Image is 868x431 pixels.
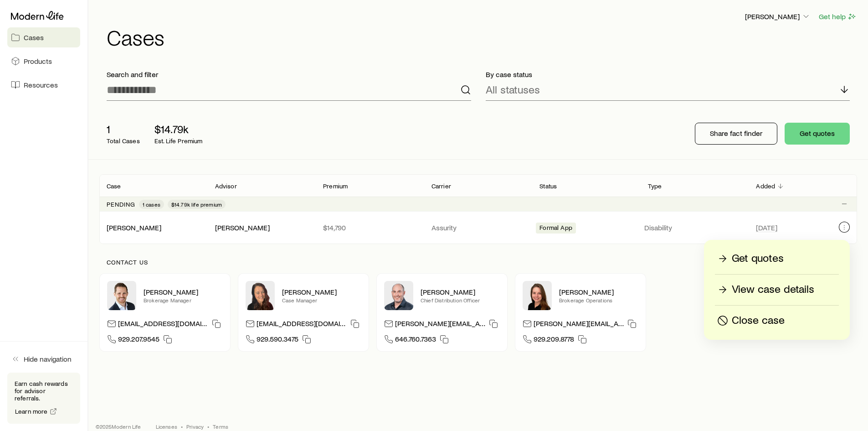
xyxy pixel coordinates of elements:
[246,281,275,310] img: Abby McGuigan
[107,137,140,145] p: Total Cases
[7,349,80,369] button: Hide navigation
[15,380,73,402] p: Earn cash rewards for advisor referrals.
[24,33,44,42] span: Cases
[732,313,785,328] p: Close case
[7,373,80,424] div: Earn cash rewards for advisor referrals.Learn more
[24,354,72,363] span: Hide navigation
[539,182,557,190] p: Status
[732,251,784,266] p: Get quotes
[715,251,839,267] a: Get quotes
[207,423,209,430] span: •
[282,287,361,296] p: [PERSON_NAME]
[107,281,136,310] img: Nick Weiler
[181,423,183,430] span: •
[486,70,850,79] p: By case status
[99,174,857,244] div: Client cases
[756,182,775,190] p: Added
[756,223,777,232] span: [DATE]
[107,201,135,208] p: Pending
[559,287,638,296] p: [PERSON_NAME]
[395,319,485,331] p: [PERSON_NAME][EMAIL_ADDRESS][DOMAIN_NAME]
[384,281,413,310] img: Dan Pierson
[107,26,857,48] h1: Cases
[154,123,203,135] p: $14.79k
[559,296,638,304] p: Brokerage Operations
[695,123,777,145] button: Share fact finder
[710,129,762,138] p: Share fact finder
[257,319,347,331] p: [EMAIL_ADDRESS][DOMAIN_NAME]
[745,11,811,22] button: [PERSON_NAME]
[818,11,857,22] button: Get help
[215,223,270,233] div: [PERSON_NAME]
[107,70,471,79] p: Search and filter
[107,182,121,190] p: Case
[534,319,624,331] p: [PERSON_NAME][EMAIL_ADDRESS][DOMAIN_NAME]
[154,137,203,145] p: Est. Life Premium
[156,423,177,430] a: Licenses
[395,334,436,347] span: 646.760.7363
[421,296,500,304] p: Chief Distribution Officer
[785,123,850,145] button: Get quotes
[144,296,223,304] p: Brokerage Manager
[715,282,839,298] a: View case details
[96,423,141,430] p: © 2025 Modern Life
[7,27,80,47] a: Cases
[186,423,204,430] a: Privacy
[107,123,140,135] p: 1
[732,282,814,297] p: View case details
[215,182,237,190] p: Advisor
[107,223,161,233] div: [PERSON_NAME]
[171,201,222,208] span: $14.79k life premium
[431,182,451,190] p: Carrier
[257,334,298,347] span: 929.590.3475
[144,287,223,296] p: [PERSON_NAME]
[323,223,417,232] p: $14,790
[213,423,228,430] a: Terms
[523,281,552,310] img: Ellen Wall
[539,224,572,234] span: Formal App
[486,83,540,96] p: All statuses
[118,319,208,331] p: [EMAIL_ADDRESS][DOMAIN_NAME]
[24,80,58,89] span: Resources
[107,259,850,266] p: Contact us
[15,408,48,415] span: Learn more
[24,57,52,66] span: Products
[323,182,348,190] p: Premium
[431,223,525,232] p: Assurity
[118,334,159,347] span: 929.207.9545
[282,296,361,304] p: Case Manager
[534,334,574,347] span: 929.209.8778
[7,51,80,71] a: Products
[421,287,500,296] p: [PERSON_NAME]
[143,201,160,208] span: 1 cases
[715,313,839,329] button: Close case
[107,223,161,232] a: [PERSON_NAME]
[7,75,80,95] a: Resources
[648,182,662,190] p: Type
[644,223,745,232] p: Disability
[745,12,811,21] p: [PERSON_NAME]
